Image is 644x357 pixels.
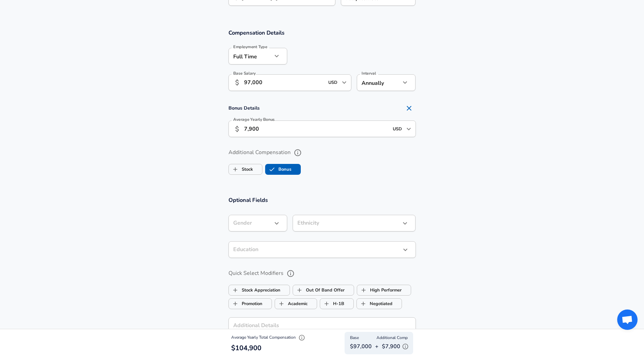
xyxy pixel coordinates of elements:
input: USD [391,124,404,134]
h3: Optional Fields [228,196,416,204]
label: Out Of Band Offer [293,284,345,297]
span: Negotiated [357,297,370,310]
span: Promotion [229,297,242,310]
button: Open [404,124,413,134]
input: 15,000 [244,120,389,137]
button: High PerformerHigh Performer [357,285,411,296]
input: 100,000 [244,74,325,91]
p: + [375,342,379,351]
div: Open chat [617,309,638,330]
div: Full Time [228,48,272,64]
span: H-1B [320,297,333,310]
span: Average Yearly Total Compensation [231,335,307,340]
button: Open [339,78,349,87]
label: Additional Compensation [228,147,416,158]
label: Stock Appreciation [229,284,280,297]
span: Stock [229,163,242,176]
span: Academic [275,297,288,310]
button: PromotionPromotion [228,298,272,309]
label: Average Yearly Bonus [233,117,275,121]
h4: Bonus Details [228,101,416,115]
label: Base Salary [233,71,256,75]
span: Bonus [265,163,278,176]
button: help [292,147,303,158]
p: $7,900 [382,341,410,352]
h3: Compensation Details [228,29,416,37]
input: USD [326,77,340,88]
label: Employment Type [233,45,268,49]
button: NegotiatedNegotiated [356,298,402,309]
div: Annually [357,74,401,91]
button: Explain Additional Compensation [400,341,410,352]
label: Promotion [229,297,262,310]
label: Negotiated [357,297,392,310]
button: H-1BH-1B [320,298,354,309]
button: Remove Section [402,101,416,115]
button: help [285,268,296,279]
button: StockStock [228,164,262,175]
label: H-1B [320,297,344,310]
span: Stock Appreciation [229,284,242,297]
label: Academic [275,297,308,310]
button: Out Of Band OfferOut Of Band Offer [293,285,354,296]
span: High Performer [357,284,370,297]
label: Stock [229,163,253,176]
span: Out Of Band Offer [293,284,306,297]
button: AcademicAcademic [275,298,317,309]
label: Quick Select Modifiers [228,268,416,279]
label: Interval [362,71,376,75]
button: Stock AppreciationStock Appreciation [228,285,290,296]
button: Explain Total Compensation [297,333,307,343]
label: High Performer [357,284,402,297]
span: Base [350,335,359,341]
button: BonusBonus [265,164,301,175]
label: Bonus [265,163,291,176]
p: $97,000 [350,342,372,351]
span: Additional Comp [376,335,408,341]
